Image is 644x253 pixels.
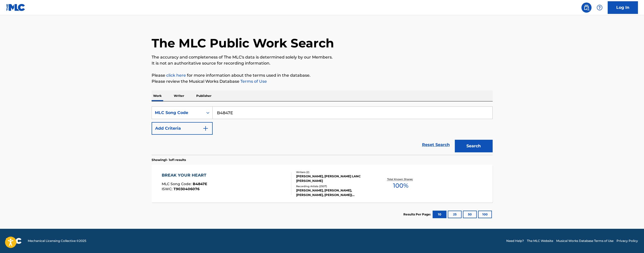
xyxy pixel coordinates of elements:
p: Showing 1 - 1 of 1 results [152,158,186,162]
span: ISWC : [162,187,174,191]
div: Help [595,3,605,13]
form: Search Form [152,106,493,155]
p: Writer [172,91,186,101]
div: BREAK YOUR HEART [162,172,209,178]
button: Search [455,140,493,152]
a: Musical Works Database Terms of Use [556,239,613,243]
p: Work [152,91,163,101]
p: Publisher [195,91,213,101]
img: logo [6,238,22,244]
div: Writers ( 2 ) [296,170,372,174]
p: Results Per Page: [403,212,432,217]
p: It is not an authoritative source for recording information. [152,60,493,66]
div: Recording Artists ( 2507 ) [296,184,372,188]
a: Log In [608,1,638,14]
p: Total Known Shares: [387,177,414,181]
p: Please review the Musical Works Database [152,78,493,85]
a: BREAK YOUR HEARTMLC Song Code:B4847EISWC:T9030406076Writers (2)[PERSON_NAME], [PERSON_NAME] LANC ... [152,165,493,203]
a: click here [166,73,186,78]
img: MLC Logo [6,4,25,11]
span: Mechanical Licensing Collective © 2025 [28,239,86,243]
a: Reset Search [419,139,452,150]
img: 9d2ae6d4665cec9f34b9.svg [203,125,209,131]
img: search [583,5,590,11]
div: MLC Song Code [155,110,200,116]
button: 50 [463,211,477,218]
a: Privacy Policy [617,239,638,243]
p: Please for more information about the terms used in the database. [152,72,493,78]
span: T9030406076 [174,187,200,191]
p: The accuracy and completeness of The MLC's data is determined solely by our Members. [152,54,493,60]
a: Public Search [581,3,592,13]
a: Need Help? [506,239,524,243]
span: 100 % [393,181,408,190]
span: B4847E [193,182,207,186]
img: help [597,5,603,11]
button: 100 [478,211,492,218]
iframe: Chat Widget [619,229,644,253]
a: The MLC Website [527,239,553,243]
a: Terms of Use [239,79,267,84]
h1: The MLC Public Work Search [152,36,334,51]
span: MLC Song Code : [162,182,193,186]
button: Add Criteria [152,122,213,135]
div: [PERSON_NAME], [PERSON_NAME], [PERSON_NAME], [PERSON_NAME]|[PERSON_NAME], [PERSON_NAME], [PERSON_... [296,188,372,197]
button: 10 [433,211,446,218]
button: 25 [448,211,462,218]
div: [PERSON_NAME], [PERSON_NAME] LANC [PERSON_NAME] [296,174,372,183]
